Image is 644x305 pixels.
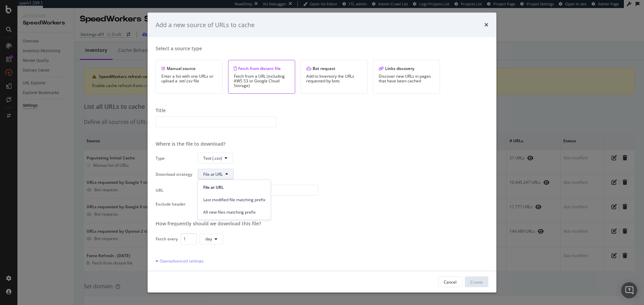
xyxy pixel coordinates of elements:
[156,258,204,264] div: Open advanced settings
[156,107,488,114] div: Title
[156,141,488,147] div: Where is the file to download?
[484,20,488,29] div: times
[379,74,434,83] div: Discover new URLs in pages that have been cached
[234,74,289,88] div: Fetch from a URL (including AWS S3 or Google Cloud Storage)
[470,279,483,285] div: Create
[156,45,488,52] div: Select a source type
[156,20,255,29] div: Add a new source of URLs to cache
[198,153,233,163] button: Text (.csv)
[161,66,217,71] div: Manual source
[379,66,434,71] div: Links discovery
[203,171,223,177] span: File at URL
[156,171,192,177] div: Download strategy
[465,277,488,287] button: Create
[203,184,265,190] span: File at URL
[438,277,462,287] button: Cancel
[161,74,217,83] div: Enter a list with one URLs or upload a .txt/.csv file
[203,197,265,203] span: Last modified file matching prefix
[306,66,362,71] div: Bot request
[156,155,192,161] div: Type
[203,209,265,215] span: All new files matching prefix
[156,220,488,227] div: How frequently should we download this file?
[203,155,222,161] span: Text (.csv)
[198,169,234,179] button: File at URL
[444,279,457,285] div: Cancel
[156,187,192,193] div: URL
[621,282,637,298] div: Open Intercom Messenger
[234,66,289,71] div: Fetch from distant file
[156,236,178,242] div: Fetch every
[148,12,496,293] div: modal
[205,236,212,242] span: day
[200,233,223,244] button: day
[156,201,192,207] div: Exclude header
[306,74,362,83] div: Add to Inventory the URLs requested by bots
